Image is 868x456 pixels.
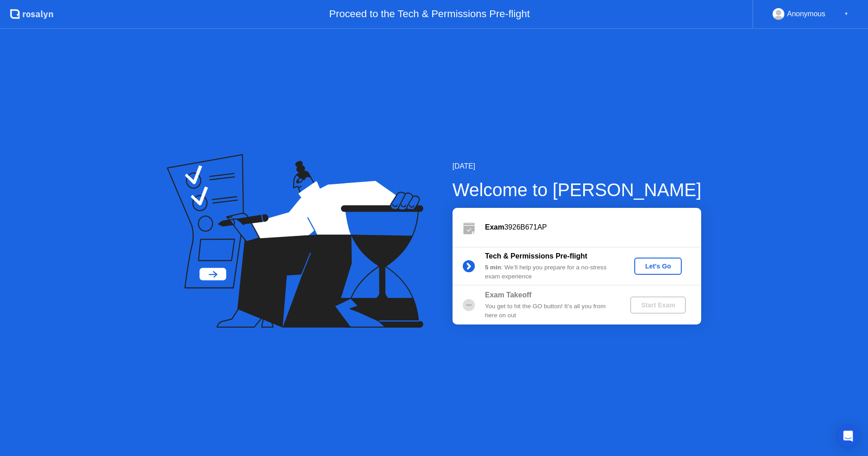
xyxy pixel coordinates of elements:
div: Let's Go [638,263,678,270]
div: 3926B671AP [485,222,701,233]
div: ▼ [844,8,849,20]
b: Tech & Permissions Pre-flight [485,252,587,260]
b: Exam [485,223,505,231]
div: Open Intercom Messenger [837,425,859,447]
button: Start Exam [630,296,686,314]
b: 5 min [485,264,501,271]
div: [DATE] [453,161,702,172]
b: Exam Takeoff [485,291,532,299]
div: Start Exam [634,301,682,309]
div: : We’ll help you prepare for a no-stress exam experience [485,263,615,282]
div: Welcome to [PERSON_NAME] [453,176,702,203]
button: Let's Go [634,258,682,275]
div: You get to hit the GO button! It’s all you from here on out [485,302,615,320]
div: Anonymous [787,8,826,20]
